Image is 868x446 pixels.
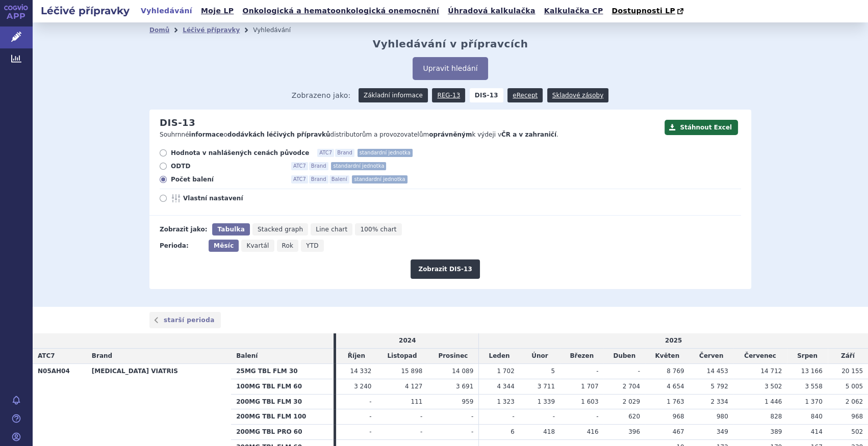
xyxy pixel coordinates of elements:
[405,383,422,390] span: 4 127
[470,88,503,102] strong: DIS-13
[360,226,396,233] span: 100% chart
[336,349,376,364] td: Říjen
[33,4,138,18] h2: Léčivé přípravky
[497,383,514,390] span: 4 344
[149,312,221,328] a: starší perioda
[587,428,599,435] span: 416
[497,398,514,405] span: 1 323
[413,57,488,80] button: Upravit hledání
[160,223,207,235] div: Zobrazit jako:
[138,4,195,18] a: Vyhledávání
[309,175,328,183] span: Brand
[445,4,539,18] a: Úhradová kalkulačka
[667,398,684,405] span: 1 763
[538,383,555,390] span: 3 711
[811,428,823,435] span: 414
[160,130,659,139] p: Souhrnné o distributorům a provozovatelům k výdeji v .
[710,383,728,390] span: 5 792
[429,131,472,138] strong: oprávněným
[560,349,604,364] td: Březen
[628,413,640,420] span: 620
[717,428,728,435] span: 349
[316,226,347,233] span: Line chart
[471,413,473,420] span: -
[787,349,827,364] td: Srpen
[805,398,822,405] span: 1 370
[214,242,234,249] span: Měsíc
[331,162,386,170] span: standardní jednotka
[369,428,371,435] span: -
[760,368,782,375] span: 14 712
[171,162,283,170] span: ODTD
[851,428,863,435] span: 502
[231,363,334,379] th: 25MG TBL FLM 30
[551,368,555,375] span: 5
[510,428,515,435] span: 6
[811,413,823,420] span: 840
[183,194,295,202] span: Vlastní nastavení
[369,398,371,405] span: -
[231,425,334,440] th: 200MG TBL PRO 60
[512,413,514,420] span: -
[471,428,473,435] span: -
[690,349,733,364] td: Červen
[581,398,598,405] span: 1 603
[239,4,442,18] a: Onkologická a hematoonkologická onemocnění
[501,131,556,138] strong: ČR a v zahraničí
[596,413,598,420] span: -
[733,349,787,364] td: Červenec
[420,413,422,420] span: -
[645,349,690,364] td: Květen
[432,88,465,102] a: REG-13
[805,383,822,390] span: 3 558
[638,368,640,375] span: -
[846,383,863,390] span: 5 005
[309,162,328,170] span: Brand
[92,352,112,359] span: Brand
[292,88,351,102] span: Zobrazeno jako:
[596,368,598,375] span: -
[401,368,422,375] span: 15 898
[373,38,528,50] h2: Vyhledávání v přípravcích
[189,131,224,138] strong: informace
[335,149,354,157] span: Brand
[623,398,640,405] span: 2 029
[171,149,309,157] span: Hodnota v nahlášených cenách původce
[359,88,428,102] a: Základní informace
[611,7,675,15] span: Dostupnosti LP
[420,428,422,435] span: -
[851,413,863,420] span: 968
[497,368,514,375] span: 1 702
[217,226,244,233] span: Tabulka
[456,383,473,390] span: 3 691
[452,368,473,375] span: 14 089
[231,394,334,409] th: 200MG TBL FLM 30
[541,4,606,18] a: Kalkulačka CP
[227,131,330,138] strong: dodávkách léčivých přípravků
[841,368,863,375] span: 20 155
[427,349,478,364] td: Prosinec
[236,352,258,359] span: Balení
[764,383,782,390] span: 3 502
[306,242,319,249] span: YTD
[764,398,782,405] span: 1 446
[543,428,555,435] span: 418
[479,333,868,348] td: 2025
[581,383,598,390] span: 1 707
[553,413,555,420] span: -
[171,175,283,183] span: Počet balení
[160,117,195,128] h2: DIS-13
[149,27,169,34] a: Domů
[707,368,728,375] span: 14 453
[352,175,407,183] span: standardní jednotka
[667,368,684,375] span: 8 769
[411,398,422,405] span: 111
[291,175,308,183] span: ATC7
[329,175,349,183] span: Balení
[354,383,371,390] span: 3 240
[231,379,334,394] th: 100MG TBL FLM 60
[411,259,479,279] button: Zobrazit DIS-13
[231,409,334,425] th: 200MG TBL FLM 100
[717,413,728,420] span: 980
[317,149,334,157] span: ATC7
